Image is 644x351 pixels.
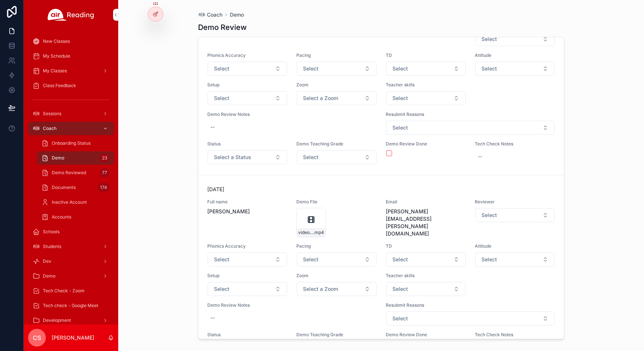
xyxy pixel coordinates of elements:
a: Coach [28,122,114,135]
span: Teacher skills [386,82,466,88]
span: Coach [43,125,57,131]
a: Development [28,314,114,327]
span: .mp4 [313,230,324,235]
img: App logo [48,9,94,21]
span: Attitude [475,243,555,249]
span: Resubmit Reasons [386,302,555,308]
button: Select Button [386,121,555,135]
div: -- [478,153,482,160]
span: Demo Review Notes [207,111,377,117]
span: TD [386,52,466,58]
span: Setup [207,82,287,88]
button: Select Button [386,252,466,266]
a: Documents174 [37,181,114,194]
button: Select Button [208,91,287,105]
div: 77 [100,168,109,177]
span: Select [214,94,229,102]
a: Demo Reviewed77 [37,166,114,179]
span: Reviewer [475,199,555,205]
a: Demo23 [37,151,114,165]
button: Select Button [475,208,555,222]
span: Sessions [43,111,61,117]
span: Select [481,256,497,263]
span: Select [214,256,229,263]
span: Pacing [296,243,376,249]
span: TD [386,243,466,249]
span: Inactive Account [52,199,87,205]
span: video1413558874 [298,230,313,235]
span: Phonics Accuracy [207,243,287,249]
a: Class Feedback [28,79,114,92]
span: Coach [207,11,222,18]
span: Select [303,65,318,72]
span: Select [214,65,229,72]
button: Select Button [297,252,376,266]
span: Email [386,199,466,205]
span: New Classes [43,38,70,44]
span: Zoom [296,273,376,279]
a: Demo [28,269,114,283]
span: Demo Teaching Grade [296,141,376,147]
button: Select Button [386,312,555,326]
a: New Classes [28,35,114,48]
div: 174 [98,183,109,192]
span: Dev [43,258,51,264]
a: Schools [28,225,114,238]
span: Phonics Accuracy [207,52,287,58]
span: Select [392,65,408,72]
span: My Classes [43,68,67,74]
span: Select [303,256,318,263]
a: Accounts [37,210,114,224]
button: Select Button [297,62,376,76]
button: Select Button [386,282,466,296]
span: Select [303,154,318,161]
p: [PERSON_NAME] [52,334,94,341]
span: Select [392,124,408,131]
button: Select Button [297,91,376,105]
span: Pacing [296,52,376,58]
span: Documents [52,185,76,190]
span: Tech check - Google Meet [43,303,98,309]
span: Demo [43,273,55,279]
a: Onboarding Status [37,137,114,150]
button: Select Button [208,252,287,266]
span: Select [392,256,408,263]
span: Development [43,317,71,323]
span: [PERSON_NAME] [207,208,287,215]
h1: Demo Review [198,22,247,32]
span: My Schedule [43,53,70,59]
span: Select [481,65,497,72]
span: Schools [43,229,59,235]
span: Accounts [52,214,71,220]
span: CS [33,333,41,342]
button: Select Button [386,91,466,105]
div: -- [210,314,215,321]
span: Select [392,285,408,293]
button: Select Button [208,282,287,296]
button: Select Button [475,252,555,266]
span: Demo Review Done [386,332,466,338]
span: Select a Status [214,154,251,161]
div: scrollable content [24,30,118,324]
span: Select a Zoom [303,94,338,102]
button: Select Button [475,62,555,76]
span: Select [214,285,229,293]
span: Select [481,35,497,43]
span: Demo Teaching Grade [296,332,376,338]
a: My Classes [28,64,114,78]
span: Demo Reviewed [52,170,86,176]
span: Demo [52,155,64,161]
span: [PERSON_NAME][EMAIL_ADDRESS][PERSON_NAME][DOMAIN_NAME] [386,208,466,237]
button: Select Button [475,32,555,46]
div: -- [210,123,215,131]
span: Tech Check - Zoom [43,288,85,294]
a: Coach [198,11,222,18]
span: Demo Review Notes [207,302,377,308]
span: Teacher skills [386,273,466,279]
span: Class Feedback [43,83,76,89]
span: Tech Check Notes [475,141,555,147]
div: 23 [100,154,109,162]
span: Select [481,211,497,219]
span: Status [207,141,287,147]
button: Select Button [208,62,287,76]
